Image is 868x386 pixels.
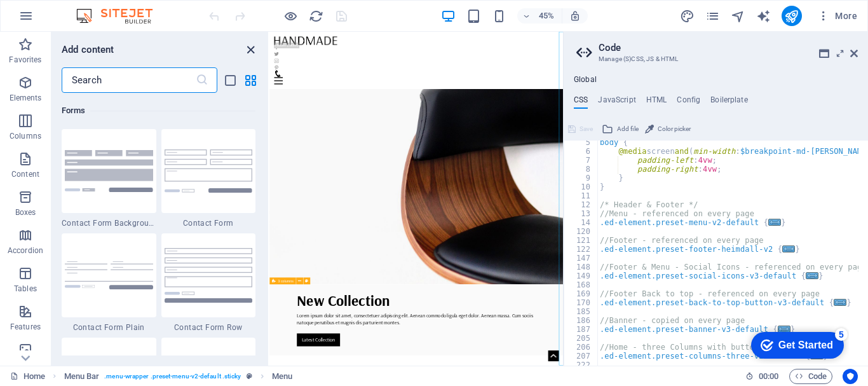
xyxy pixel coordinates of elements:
button: grid-view [243,72,258,88]
div: 205 [564,334,599,343]
span: . menu-wrapper .preset-menu-v2-default .sticky [104,369,241,384]
button: More [812,6,862,26]
div: 121 [564,236,599,245]
h4: Boilerplate [710,95,748,109]
button: close panel [243,42,258,57]
img: contact-form-row.svg [165,248,253,302]
h4: JavaScript [598,95,635,109]
span: ... [782,245,795,252]
span: Contact Form [161,218,256,228]
img: form-with-background.svg [65,150,153,191]
button: text_generator [756,8,771,24]
p: Favorites [9,55,41,65]
h6: Add content [62,42,114,57]
div: 6 [564,147,599,156]
div: 207 [564,352,599,361]
div: 149 [564,272,599,280]
button: 45% [517,8,562,24]
div: 13 [564,209,599,218]
div: 11 [564,191,599,200]
p: Content [11,169,39,179]
a: Click to cancel selection. Double-click to open Pages [10,369,45,384]
iframe: To enrich screen reader interactions, please activate Accessibility in Grammarly extension settings [741,326,849,364]
span: ... [834,299,846,306]
div: 185 [564,307,599,316]
div: 122 [564,245,599,254]
span: Click to select. Double-click to edit [272,369,292,384]
span: Color picker [658,121,691,137]
p: Accordion [8,245,43,256]
h4: Global [574,75,597,85]
div: 148 [564,263,599,272]
h2: Code [599,42,858,53]
button: pages [705,8,721,24]
div: 186 [564,316,599,325]
i: AI Writer [756,9,771,24]
h4: Config [677,95,700,109]
span: More [817,10,857,22]
button: list-view [222,72,238,88]
button: navigator [731,8,746,24]
div: Contact Form Plain [62,233,156,333]
div: Contact Form Background [62,129,156,228]
div: 222 [564,361,599,369]
span: Contact Form Plain [62,322,156,333]
div: 12 [564,200,599,209]
div: 187 [564,325,599,334]
div: 120 [564,227,599,236]
i: Pages (Ctrl+Alt+S) [705,9,720,24]
span: Add file [617,121,639,137]
div: 7 [564,156,599,165]
div: 9 [564,174,599,183]
span: ... [768,219,781,226]
p: Elements [10,93,42,103]
i: Navigator [731,9,745,24]
div: 14 [564,218,599,227]
input: Search [62,67,196,93]
button: Usercentrics [843,369,858,384]
h6: 45% [536,8,557,24]
i: On resize automatically adjust zoom level to fit chosen device. [569,10,581,22]
div: 168 [564,280,599,289]
div: 206 [564,343,599,352]
iframe: To enrich screen reader interactions, please activate Accessibility in Grammarly extension settings [269,32,563,366]
div: 147 [564,254,599,263]
div: Contact Form Row [161,233,256,333]
div: 10 [564,183,599,191]
span: Code [795,369,827,384]
div: 169 [564,289,599,298]
nav: breadcrumb [64,369,293,384]
span: Click to select. Double-click to edit [64,369,100,384]
button: publish [782,6,802,26]
button: design [680,8,695,24]
div: 5 [564,138,599,147]
img: contact-form-plain.svg [65,261,153,289]
h6: Session time [745,369,779,384]
span: 3 columns [278,279,294,282]
i: This element is a customizable preset [247,373,252,380]
h4: CSS [574,95,588,109]
p: Tables [14,284,37,294]
button: Add file [600,121,641,137]
h3: Manage (S)CSS, JS & HTML [599,53,832,65]
i: Design (Ctrl+Alt+Y) [680,9,695,24]
span: Contact Form Row [161,322,256,333]
h4: HTML [646,95,667,109]
p: Features [10,322,41,332]
h6: Forms [62,103,255,118]
p: Columns [10,131,41,141]
div: Contact Form [161,129,256,228]
span: ... [806,272,818,279]
span: : [768,371,770,381]
button: Code [789,369,832,384]
span: 00 00 [759,369,778,384]
button: Color picker [643,121,693,137]
div: 8 [564,165,599,174]
div: 170 [564,298,599,307]
i: Publish [784,9,799,24]
img: Editor Logo [73,8,168,24]
img: contact-form.svg [165,149,253,192]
